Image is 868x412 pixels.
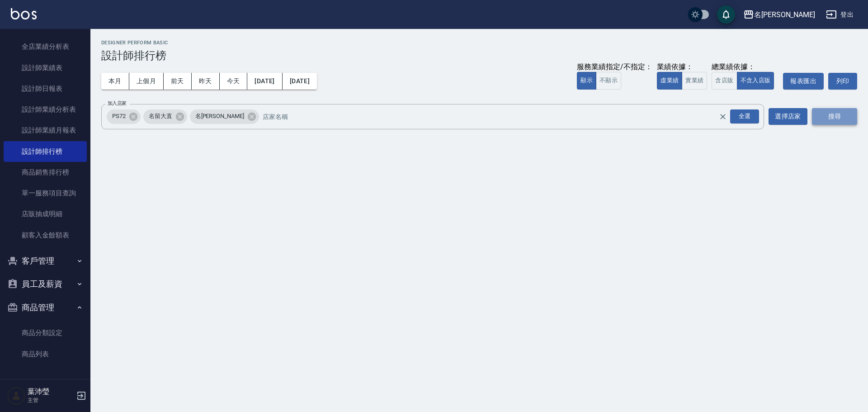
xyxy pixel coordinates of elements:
span: 名[PERSON_NAME] [190,112,250,121]
button: 商品管理 [4,296,87,319]
button: [DATE] [283,73,317,90]
button: Open [728,108,761,125]
a: 設計師日報表 [4,78,87,99]
img: Logo [11,8,37,19]
div: 服務業績指定/不指定： [577,62,652,72]
button: 報表匯出 [783,73,824,90]
button: Clear [717,110,729,123]
h3: 設計師排行榜 [101,49,857,62]
button: 昨天 [192,73,220,90]
a: 全店業績分析表 [4,36,87,57]
p: 主管 [28,396,74,404]
button: 員工及薪資 [4,272,87,296]
button: 含店販 [712,72,737,90]
button: 登出 [822,6,857,23]
button: 列印 [828,73,857,90]
button: save [717,5,735,24]
a: 設計師業績表 [4,57,87,78]
button: [DATE] [247,73,282,90]
div: PS72 [107,109,141,124]
button: 顯示 [577,72,596,90]
div: 總業績依據： [712,62,778,72]
button: 客戶管理 [4,249,87,273]
button: 不顯示 [596,72,621,90]
img: Person [7,387,25,405]
a: 設計師排行榜 [4,141,87,162]
h5: 葉沛瑩 [28,387,74,396]
a: 商品銷售排行榜 [4,162,87,183]
button: 虛業績 [657,72,682,90]
button: 實業績 [682,72,707,90]
input: 店家名稱 [260,109,735,124]
span: PS72 [107,112,131,121]
div: 業績依據： [657,62,707,72]
button: 不含入店販 [737,72,774,90]
a: 單一服務項目查詢 [4,183,87,204]
a: 設計師業績分析表 [4,99,87,120]
div: 名[PERSON_NAME] [190,109,259,124]
button: 前天 [164,73,192,90]
div: 名[PERSON_NAME] [754,9,815,20]
a: 店販抽成明細 [4,204,87,224]
a: 設計師業績月報表 [4,120,87,141]
div: 全選 [730,109,759,123]
div: 名留大直 [143,109,187,124]
a: 商品列表 [4,344,87,365]
label: 加入店家 [108,100,127,107]
button: 今天 [220,73,248,90]
span: 名留大直 [143,112,178,121]
h2: Designer Perform Basic [101,40,857,46]
button: 名[PERSON_NAME] [740,5,819,24]
button: 本月 [101,73,129,90]
a: 商品分類設定 [4,322,87,343]
button: 搜尋 [812,108,857,125]
a: 顧客入金餘額表 [4,225,87,246]
button: 選擇店家 [769,108,807,125]
button: 上個月 [129,73,164,90]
